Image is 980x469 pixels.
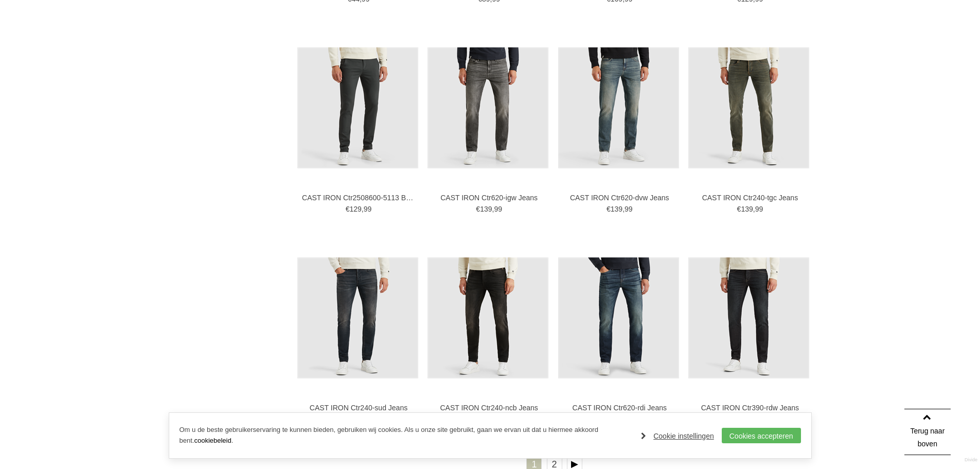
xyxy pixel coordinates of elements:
[558,257,679,378] img: CAST IRON Ctr620-rdi Jeans
[688,47,809,168] img: CAST IRON Ctr240-tgc Jeans
[563,193,676,202] a: CAST IRON Ctr620-dvw Jeans
[180,425,631,446] p: Om u de beste gebruikerservaring te kunnen bieden, gebruiken wij cookies. Als u onze site gebruik...
[965,454,977,466] a: Divide
[302,403,415,412] a: CAST IRON Ctr240-sud Jeans
[737,205,741,213] span: €
[693,193,807,202] a: CAST IRON Ctr240-tgc Jeans
[492,205,494,213] span: ,
[563,403,676,412] a: CAST IRON Ctr620-rdi Jeans
[625,205,633,213] span: 99
[904,409,951,455] a: Terug naar boven
[297,47,418,168] img: CAST IRON Ctr2508600-5113 Broeken en Pantalons
[755,205,763,213] span: 99
[722,428,801,443] a: Cookies accepteren
[349,205,361,213] span: 129
[297,257,418,378] img: CAST IRON Ctr240-sud Jeans
[611,205,622,213] span: 139
[346,205,350,213] span: €
[433,193,546,202] a: CAST IRON Ctr620-igw Jeans
[558,47,679,168] img: CAST IRON Ctr620-dvw Jeans
[194,437,231,444] a: cookiebeleid
[494,205,502,213] span: 99
[427,257,548,378] img: CAST IRON Ctr240-ncb Jeans
[480,205,492,213] span: 139
[362,205,364,213] span: ,
[741,205,753,213] span: 139
[693,403,807,412] a: CAST IRON Ctr390-rdw Jeans
[302,193,415,202] a: CAST IRON Ctr2508600-5113 Broeken en Pantalons
[753,205,755,213] span: ,
[476,205,480,213] span: €
[607,205,611,213] span: €
[688,257,809,378] img: CAST IRON Ctr390-rdw Jeans
[427,47,548,168] img: CAST IRON Ctr620-igw Jeans
[433,403,546,412] a: CAST IRON Ctr240-ncb Jeans
[641,428,714,444] a: Cookie instellingen
[364,205,372,213] span: 99
[622,205,625,213] span: ,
